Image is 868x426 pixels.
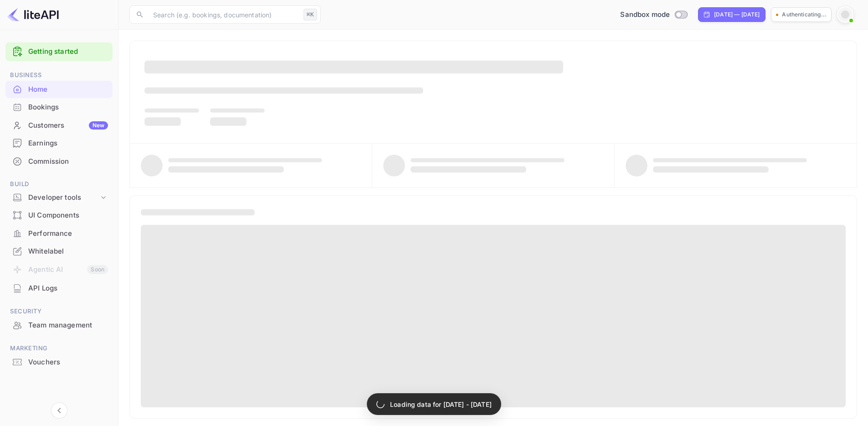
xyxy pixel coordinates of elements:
[5,307,113,317] span: Security
[5,280,113,297] div: API Logs
[390,400,492,409] p: Loading data for [DATE] - [DATE]
[5,135,113,151] a: Earnings
[303,9,317,21] div: ⌘K
[28,192,99,203] div: Developer tools
[28,156,108,167] div: Commission
[28,320,108,331] div: Team management
[5,225,113,242] a: Performance
[28,102,108,113] div: Bookings
[28,84,108,95] div: Home
[616,10,691,20] div: Switch to Production mode
[5,117,113,135] div: CustomersNew
[5,117,113,134] a: CustomersNew
[5,135,113,152] div: Earnings
[28,120,108,131] div: Customers
[7,7,59,22] img: LiteAPI logo
[5,153,113,170] a: Commission
[782,10,827,19] p: Authenticating...
[5,317,113,334] div: Team management
[148,5,300,24] input: Search (e.g. bookings, documentation)
[5,225,113,243] div: Performance
[28,229,108,239] div: Performance
[28,47,108,57] a: Getting started
[714,10,760,19] div: [DATE] — [DATE]
[5,280,113,296] a: API Logs
[5,243,113,260] div: Whitelabel
[5,153,113,171] div: Commission
[5,353,113,370] a: Vouchers
[5,81,113,98] a: Home
[5,70,113,80] span: Business
[5,99,113,115] a: Bookings
[28,357,108,368] div: Vouchers
[5,243,113,260] a: Whitelabel
[89,121,108,130] div: New
[28,138,108,149] div: Earnings
[5,81,113,99] div: Home
[28,283,108,294] div: API Logs
[5,42,113,61] div: Getting started
[5,179,113,189] span: Build
[5,343,113,353] span: Marketing
[698,7,765,22] div: Click to change the date range period
[620,10,670,20] span: Sandbox mode
[5,207,113,223] a: UI Components
[51,402,67,419] button: Collapse navigation
[5,317,113,333] a: Team management
[5,207,113,224] div: UI Components
[28,210,108,221] div: UI Components
[28,246,108,257] div: Whitelabel
[5,99,113,116] div: Bookings
[5,353,113,371] div: Vouchers
[5,190,113,206] div: Developer tools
